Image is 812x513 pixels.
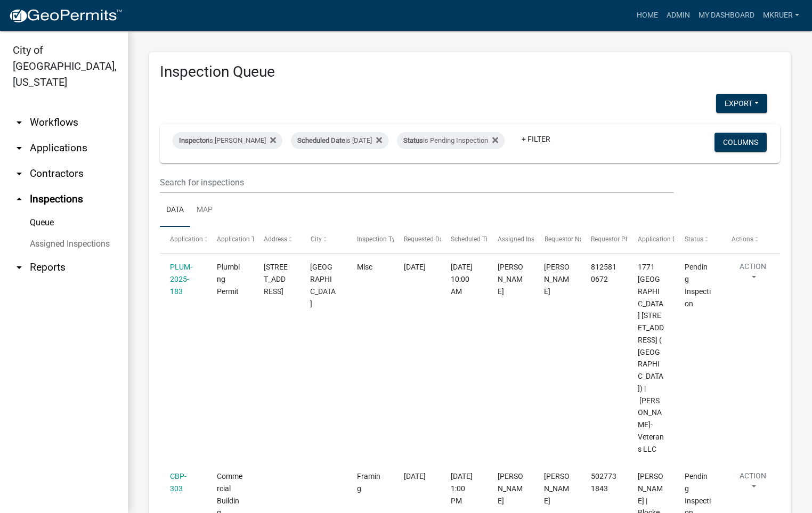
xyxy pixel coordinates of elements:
[13,167,26,180] i: arrow_drop_down
[544,263,570,296] span: Jeremy Ramsey
[662,5,694,26] a: Admin
[403,136,423,144] span: Status
[451,261,477,297] div: [DATE] 10:00 AM
[357,263,372,271] span: Misc
[544,235,592,243] span: Requestor Name
[291,132,388,149] div: is [DATE]
[207,227,254,253] datatable-header-cell: Application Type
[451,470,477,507] div: [DATE] 1:00 PM
[160,63,780,81] h3: Inspection Queue
[694,5,759,26] a: My Dashboard
[160,227,207,253] datatable-header-cell: Application
[397,132,505,149] div: is Pending Inspection
[160,172,674,193] input: Search for inspections
[638,263,664,453] span: 1771 Veterans Parkway 1771 Veterans Parkway ( Valvoline) | Sprigler-Veterans LLC
[264,263,288,296] span: 1771 Veterans Parkway
[685,235,703,243] span: Status
[170,472,186,493] a: CBP-303
[170,263,192,296] a: PLUM-2025-183
[394,227,441,253] datatable-header-cell: Requested Date
[404,472,426,481] span: 09/18/2025
[591,263,616,283] span: 8125810672
[716,94,767,113] button: Export
[581,227,628,253] datatable-header-cell: Requestor Phone
[721,227,768,253] datatable-header-cell: Actions
[638,235,705,243] span: Application Description
[731,235,753,243] span: Actions
[731,261,775,288] button: Action
[173,132,282,149] div: is [PERSON_NAME]
[170,235,203,243] span: Application
[628,227,675,253] datatable-header-cell: Application Description
[498,263,523,296] span: Mike Kruer
[357,235,402,243] span: Inspection Type
[254,227,301,253] datatable-header-cell: Address
[217,235,265,243] span: Application Type
[179,136,208,144] span: Inspector
[451,235,497,243] span: Scheduled Time
[357,472,380,493] span: Framing
[534,227,581,253] datatable-header-cell: Requestor Name
[513,129,559,149] a: + Filter
[13,142,26,154] i: arrow_drop_down
[731,470,775,497] button: Action
[264,235,287,243] span: Address
[685,263,711,307] span: Pending Inspection
[13,193,26,206] i: arrow_drop_up
[217,263,240,296] span: Plumbing Permit
[310,263,336,307] span: JEFFERSONVILLE
[297,136,345,144] span: Scheduled Date
[591,235,640,243] span: Requestor Phone
[347,227,394,253] datatable-header-cell: Inspection Type
[13,261,26,274] i: arrow_drop_down
[160,193,190,227] a: Data
[441,227,488,253] datatable-header-cell: Scheduled Time
[300,227,347,253] datatable-header-cell: City
[591,472,616,493] span: 5027731843
[544,472,570,505] span: Mike Kruer
[487,227,534,253] datatable-header-cell: Assigned Inspector
[632,5,662,26] a: Home
[13,116,26,129] i: arrow_drop_down
[310,235,321,243] span: City
[674,227,721,253] datatable-header-cell: Status
[404,235,449,243] span: Requested Date
[498,472,523,505] span: Mike Kruer
[498,235,553,243] span: Assigned Inspector
[404,263,426,271] span: 09/16/2025
[190,193,219,227] a: Map
[714,133,767,152] button: Columns
[759,5,803,26] a: mkruer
